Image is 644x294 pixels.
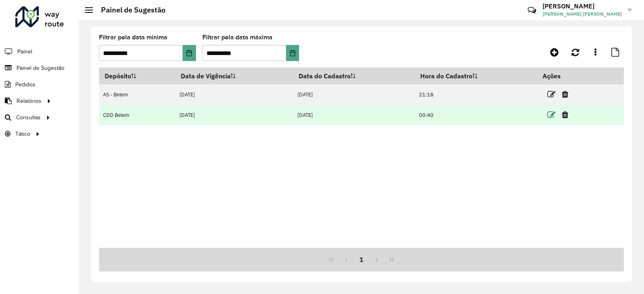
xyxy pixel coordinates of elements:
[17,97,41,105] span: Relatórios
[547,89,555,100] a: Editar
[202,33,272,42] label: Filtrar pela data máxima
[562,109,568,120] a: Excluir
[293,67,415,84] th: Data do Cadastro
[99,67,175,84] th: Depósito
[15,130,30,138] span: Tático
[99,33,167,42] label: Filtrar pela data mínima
[547,109,555,120] a: Editar
[93,6,165,14] h2: Painel de Sugestão
[99,105,175,125] td: CDD Belem
[523,2,541,19] a: Contato Rápido
[354,252,369,267] button: 1
[17,64,64,72] span: Painel de Sugestão
[175,84,293,105] td: [DATE]
[175,105,293,125] td: [DATE]
[293,84,415,105] td: [DATE]
[543,10,622,18] span: [PERSON_NAME] [PERSON_NAME]
[415,105,537,125] td: 00:40
[415,84,537,105] td: 21:18
[183,45,196,61] button: Choose Date
[15,80,35,89] span: Pedidos
[293,105,415,125] td: [DATE]
[99,84,175,105] td: AS - Belem
[543,2,622,10] h3: [PERSON_NAME]
[17,47,32,56] span: Painel
[16,113,41,122] span: Consultas
[415,67,537,84] th: Hora do Cadastro
[562,89,568,100] a: Excluir
[286,45,299,61] button: Choose Date
[175,67,293,84] th: Data de Vigência
[537,67,585,84] th: Ações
